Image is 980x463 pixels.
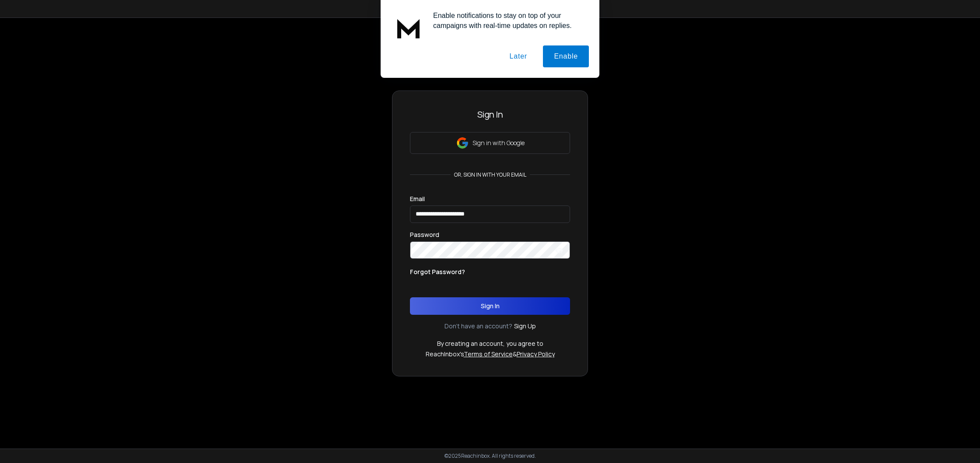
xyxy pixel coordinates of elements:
img: notification icon [391,10,426,45]
p: or, sign in with your email [451,171,530,178]
button: Later [498,45,538,67]
h3: Sign In [410,108,570,121]
a: Sign Up [514,322,536,331]
p: © 2025 Reachinbox. All rights reserved. [444,453,536,460]
p: By creating an account, you agree to [437,339,543,348]
label: Password [410,232,439,238]
button: Sign in with Google [410,132,570,154]
p: Don't have an account? [444,322,512,331]
button: Enable [543,45,589,67]
a: Privacy Policy [517,350,555,358]
p: Sign in with Google [472,139,525,147]
a: Terms of Service [464,350,513,358]
label: Email [410,196,425,202]
div: Enable notifications to stay on top of your campaigns with real-time updates on replies. [426,10,589,31]
p: ReachInbox's & [426,350,555,359]
p: Forgot Password? [410,268,465,276]
button: Sign In [410,297,570,315]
